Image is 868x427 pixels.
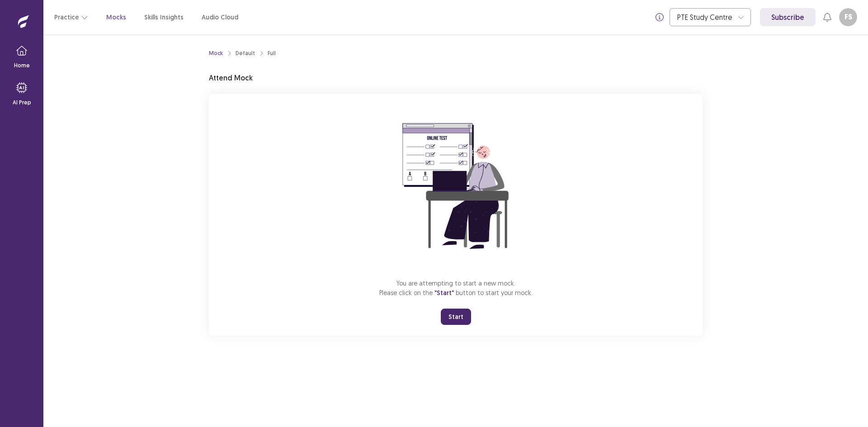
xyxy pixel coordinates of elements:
[839,8,857,26] button: FS
[760,8,816,26] a: Subscribe
[379,278,533,298] p: You are attempting to start a new mock. Please click on the button to start your mock.
[14,61,30,70] p: Home
[144,13,184,22] a: Skills Insights
[54,9,88,25] button: Practice
[236,49,255,57] div: Default
[441,309,471,325] button: Start
[651,9,668,25] button: info
[202,13,238,22] a: Audio Cloud
[209,72,253,83] p: Attend Mock
[209,49,223,57] a: Mock
[209,49,276,57] nav: breadcrumb
[268,49,276,57] div: Full
[434,289,454,297] span: "Start"
[13,99,31,107] p: AI Prep
[106,13,126,22] a: Mocks
[677,9,733,26] div: PTE Study Centre
[374,105,537,267] img: attend-mock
